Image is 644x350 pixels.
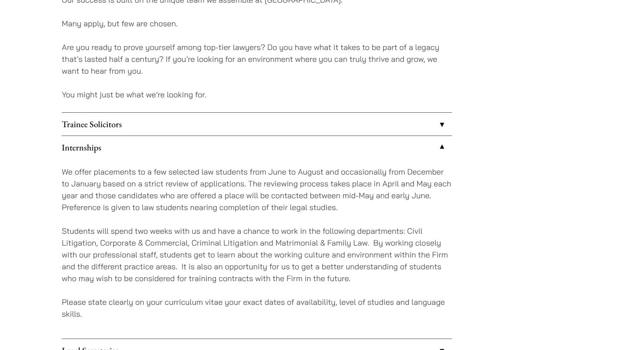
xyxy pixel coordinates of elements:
[62,18,452,29] p: Many apply, but few are chosen.
[62,166,452,213] p: We offer placements to a few selected law students from June to August and occasionally from Dece...
[62,113,452,136] a: Trainee Solicitors
[62,296,452,320] p: Please state clearly on your curriculum vitae your exact dates of availability, level of studies ...
[62,159,452,339] div: Internships
[62,89,452,100] p: You might just be what we’re looking for.
[62,225,452,284] p: Students will spend two weeks with us and have a chance to work in the following departments: Civ...
[62,136,452,159] a: Internships
[62,41,452,77] p: Are you ready to prove yourself among top-tier lawyers? Do you have what it takes to be part of a...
